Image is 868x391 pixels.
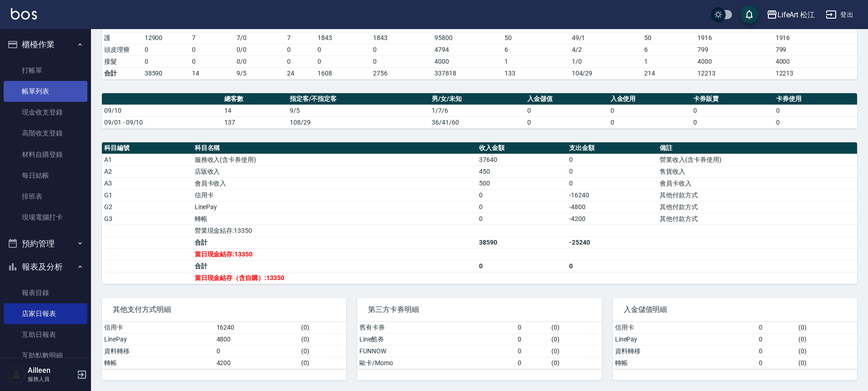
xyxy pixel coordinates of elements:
[657,142,857,154] th: 備註
[102,201,192,213] td: G2
[642,32,695,44] td: 50
[102,32,142,44] td: 護
[102,165,192,177] td: A2
[222,93,288,105] th: 總客數
[192,260,477,272] td: 合計
[299,357,346,369] td: ( 0 )
[192,236,477,248] td: 合計
[502,67,570,79] td: 133
[502,55,570,67] td: 1
[4,144,87,165] a: 材料自購登錄
[299,333,346,345] td: ( 0 )
[822,6,857,23] button: 登出
[142,67,190,79] td: 38590
[4,102,87,123] a: 現金收支登錄
[102,322,346,369] table: a dense table
[477,189,567,201] td: 0
[190,55,235,67] td: 0
[288,116,429,128] td: 108/29
[657,201,857,213] td: 其他付款方式
[192,165,477,177] td: 店販收入
[142,55,190,67] td: 0
[570,67,642,79] td: 104/29
[299,322,346,334] td: ( 0 )
[102,116,222,128] td: 09/01 - 09/10
[691,93,774,105] th: 卡券販賣
[515,357,550,369] td: 0
[757,333,796,345] td: 0
[657,165,857,177] td: 售貨收入
[4,123,87,144] a: 高階收支登錄
[773,44,857,55] td: 799
[502,44,570,55] td: 6
[525,105,608,116] td: 0
[613,322,857,369] table: a dense table
[515,333,550,345] td: 0
[4,60,87,81] a: 打帳單
[192,177,477,189] td: 會員卡收入
[4,324,87,345] a: 互助日報表
[357,333,515,345] td: Line酷券
[102,142,192,154] th: 科目編號
[11,8,37,20] img: Logo
[608,116,691,128] td: 0
[608,105,691,116] td: 0
[570,44,642,55] td: 4 / 2
[102,142,857,284] table: a dense table
[102,322,214,334] td: 信用卡
[502,32,570,44] td: 50
[214,322,299,334] td: 16240
[657,213,857,225] td: 其他付款方式
[691,105,774,116] td: 0
[192,142,477,154] th: 科目名稱
[570,55,642,67] td: 1 / 0
[796,333,857,345] td: ( 0 )
[549,333,602,345] td: ( 0 )
[549,345,602,357] td: ( 0 )
[657,189,857,201] td: 其他付款方式
[7,366,25,384] img: Person
[796,357,857,369] td: ( 0 )
[549,322,602,334] td: ( 0 )
[773,32,857,44] td: 1916
[525,93,608,105] th: 入金儲值
[102,55,142,67] td: 接髮
[477,201,567,213] td: 0
[102,154,192,165] td: A1
[429,93,525,105] th: 男/女/未知
[777,9,815,20] div: LifeArt 松江
[695,67,773,79] td: 12213
[432,32,502,44] td: 95800
[429,105,525,116] td: 1/7/6
[102,345,214,357] td: 資料轉移
[429,116,525,128] td: 36/41/60
[357,357,515,369] td: 歐卡/Momo
[190,67,235,79] td: 14
[477,260,567,272] td: 0
[102,93,857,129] table: a dense table
[102,44,142,55] td: 頭皮理療
[757,345,796,357] td: 0
[102,105,222,116] td: 09/10
[28,375,74,383] p: 服務人員
[642,44,695,55] td: 6
[299,345,346,357] td: ( 0 )
[695,32,773,44] td: 1916
[567,154,657,165] td: 0
[567,236,657,248] td: -25240
[315,44,371,55] td: 0
[774,93,857,105] th: 卡券使用
[613,357,757,369] td: 轉帳
[285,32,316,44] td: 7
[757,357,796,369] td: 0
[740,5,758,24] button: save
[368,305,590,314] span: 第三方卡券明細
[102,67,142,79] td: 合計
[222,105,288,116] td: 14
[357,345,515,357] td: FUNNOW
[796,345,857,357] td: ( 0 )
[624,305,846,314] span: 入金儲值明細
[102,213,192,225] td: G3
[214,357,299,369] td: 4200
[222,116,288,128] td: 137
